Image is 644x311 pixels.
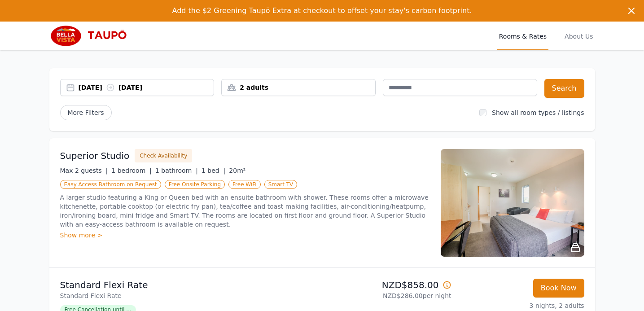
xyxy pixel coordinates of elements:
h3: Superior Studio [60,149,130,162]
span: 1 bedroom | [111,167,152,174]
span: Max 2 guests | [60,167,108,174]
span: 1 bathroom | [155,167,198,174]
button: Book Now [533,279,584,298]
img: Bella Vista Taupo [49,25,136,47]
a: Rooms & Rates [497,22,548,50]
span: Smart TV [264,180,298,189]
button: Search [544,79,584,98]
span: Easy Access Bathroom on Request [60,180,161,189]
span: More Filters [60,105,112,120]
span: Add the $2 Greening Taupō Extra at checkout to offset your stay's carbon footprint. [172,6,472,15]
span: Free WiFi [228,180,261,189]
p: A larger studio featuring a King or Queen bed with an ensuite bathroom with shower. These rooms o... [60,193,430,229]
p: NZD$286.00 per night [326,291,451,300]
div: [DATE] [DATE] [79,83,214,92]
label: Show all room types / listings [492,109,584,116]
span: Free Onsite Parking [165,180,225,189]
span: 1 bed | [202,167,225,174]
p: 3 nights, 2 adults [459,301,584,310]
div: 2 adults [222,83,375,92]
span: 20m² [229,167,245,174]
button: Check Availability [135,149,192,162]
p: Standard Flexi Rate [60,279,319,291]
div: Show more > [60,231,430,240]
p: Standard Flexi Rate [60,291,319,300]
a: About Us [563,22,595,50]
p: NZD$858.00 [326,279,451,291]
